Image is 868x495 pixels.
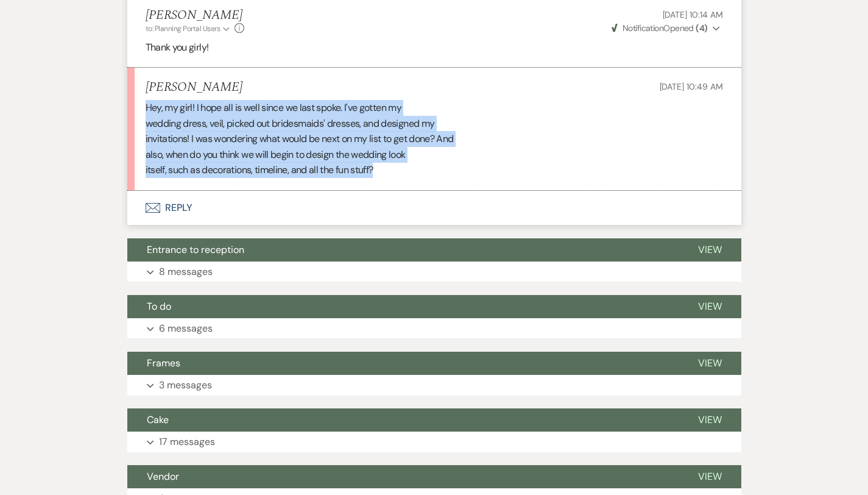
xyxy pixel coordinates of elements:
[679,352,741,375] button: View
[127,375,741,396] button: 3 messages
[146,100,723,178] div: Hey, my girl! I hope all is well since we last spoke. I've gotten my wedding dress, veil, picked ...
[147,243,244,256] span: Entrance to reception
[623,23,663,34] span: Notification
[127,352,679,375] button: Frames
[159,264,213,280] p: 8 messages
[679,408,741,432] button: View
[127,318,741,339] button: 6 messages
[127,191,741,225] button: Reply
[147,300,171,313] span: To do
[146,40,723,55] p: Thank you girly!
[127,238,679,262] button: Entrance to reception
[679,465,741,488] button: View
[127,408,679,432] button: Cake
[127,295,679,318] button: To do
[159,434,215,450] p: 17 messages
[698,470,722,483] span: View
[698,357,722,369] span: View
[159,377,212,393] p: 3 messages
[612,23,708,34] span: Opened
[663,9,723,20] span: [DATE] 10:14 AM
[146,8,245,23] h5: [PERSON_NAME]
[146,23,232,34] button: to: Planning Portal Users
[698,243,722,256] span: View
[660,81,723,92] span: [DATE] 10:49 AM
[610,22,723,35] button: NotificationOpened (4)
[696,23,707,34] strong: ( 4 )
[147,413,169,426] span: Cake
[679,238,741,262] button: View
[146,80,242,95] h5: [PERSON_NAME]
[679,295,741,318] button: View
[127,465,679,488] button: Vendor
[127,432,741,452] button: 17 messages
[159,321,213,337] p: 6 messages
[147,357,180,369] span: Frames
[147,470,179,483] span: Vendor
[127,262,741,282] button: 8 messages
[698,300,722,313] span: View
[698,413,722,426] span: View
[146,24,221,34] span: to: Planning Portal Users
